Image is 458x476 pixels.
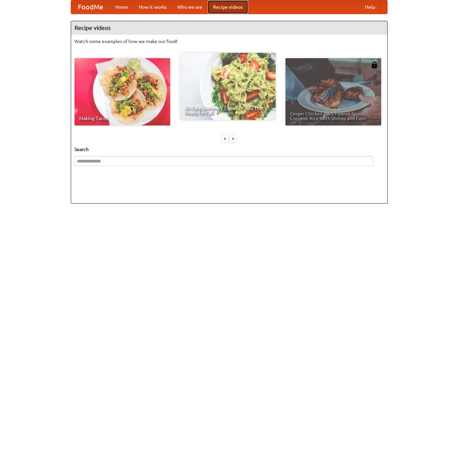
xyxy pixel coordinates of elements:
span: Making Tacos [79,116,165,121]
a: FoodMe [71,0,110,14]
a: How it works [133,0,172,14]
img: 483408.png [371,62,378,68]
a: Recipe videos [208,0,248,14]
a: Making Tacos [74,58,170,125]
div: « [222,134,228,143]
a: An Easy, Summery Tomato Pasta That's Ready for Fall [180,53,276,120]
a: Home [110,0,133,14]
h5: Search [74,146,384,153]
p: Watch some examples of how we make our food! [74,38,384,45]
div: » [230,134,236,143]
span: An Easy, Summery Tomato Pasta That's Ready for Fall [185,106,271,115]
a: Who we are [172,0,208,14]
a: Help [360,0,380,14]
h4: Recipe videos [71,21,387,35]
